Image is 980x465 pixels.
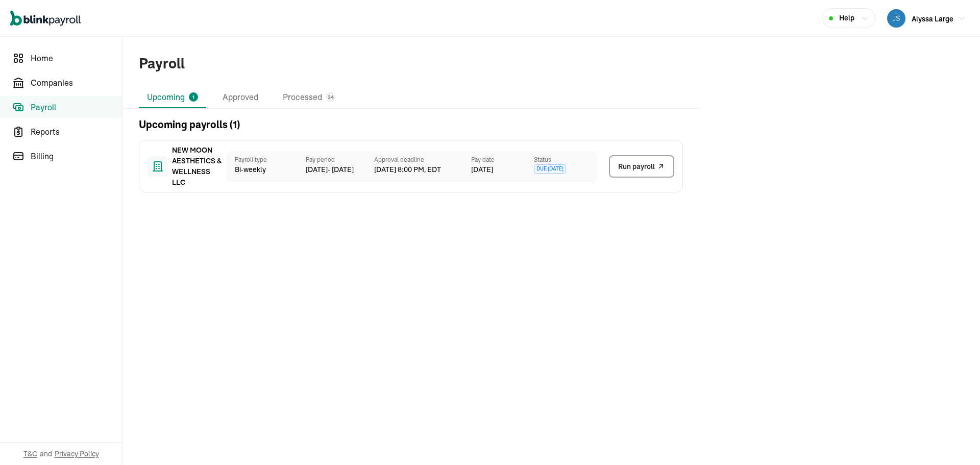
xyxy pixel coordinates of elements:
button: Alyssa Large [883,7,970,30]
li: Upcoming [139,87,206,108]
span: [DATE] - [DATE] [306,164,374,175]
span: Pay period [306,155,374,164]
span: Home [31,52,122,64]
span: T&C [23,449,37,459]
h1: Payroll [139,53,185,75]
h2: Upcoming payrolls ( 1 ) [139,117,240,132]
span: Run payroll [618,161,655,172]
iframe: Chat Widget [929,416,980,465]
span: Status [534,155,597,164]
span: Payroll type [235,155,298,164]
nav: Global [10,4,81,33]
span: NEW MOON AESTHETICS & WELLNESS LLC [172,145,223,188]
button: Help [822,8,875,28]
span: Help [839,13,854,23]
span: Alyssa Large [912,14,953,23]
button: Run payroll [609,155,674,178]
span: Reports [31,126,122,138]
li: Processed [275,87,344,108]
span: Bi-weekly [235,164,298,175]
span: Payroll [31,101,122,113]
span: [DATE] [471,164,493,175]
span: Billing [31,150,122,162]
li: Approved [214,87,266,108]
span: Approval deadline [374,155,471,164]
span: Due [DATE] [534,164,566,174]
span: [DATE] 8:00 PM, EDT [374,164,471,175]
span: Companies [31,77,122,89]
span: Privacy Policy [55,449,99,459]
span: Pay date [471,155,534,164]
span: 34 [328,93,334,101]
span: 1 [192,93,194,101]
span: and [40,449,52,459]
